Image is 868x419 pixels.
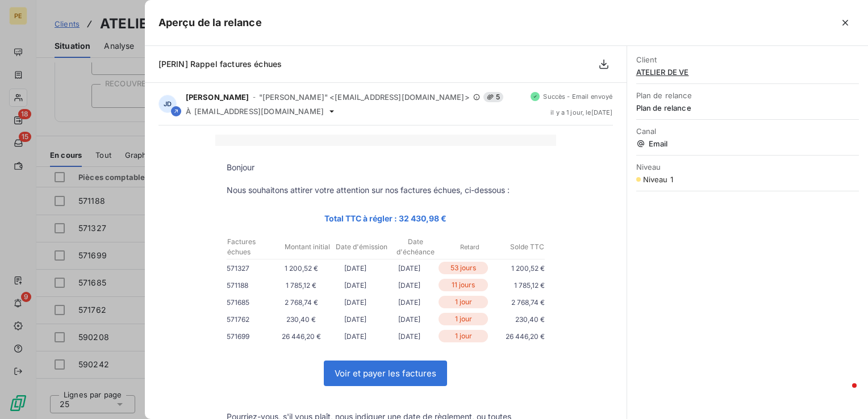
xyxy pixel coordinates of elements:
p: 2 768,74 € [274,296,328,308]
span: ATELIER DE VE [636,68,859,77]
p: Date d'émission [335,242,388,252]
p: Bonjour [227,162,545,173]
p: Montant initial [281,242,334,252]
p: Total TTC à régler : 32 430,98 € [227,212,545,225]
p: [DATE] [382,296,436,308]
span: Canal [636,127,859,136]
p: [DATE] [382,279,436,291]
span: 5 [483,92,503,102]
p: [DATE] [382,330,436,342]
p: 26 446,20 € [490,330,544,342]
p: 2 768,74 € [490,296,544,308]
p: 1 785,12 € [274,279,328,291]
p: Retard [443,242,496,252]
p: [DATE] [328,296,382,308]
p: [DATE] [328,279,382,291]
span: Niveau 1 [643,175,673,184]
iframe: Intercom live chat [829,380,857,408]
p: [DATE] [328,313,382,325]
p: 230,40 € [490,313,544,325]
p: 571699 [227,330,274,342]
span: Client [636,55,859,64]
p: [DATE] [382,313,436,325]
p: 1 785,12 € [490,279,544,291]
p: 571685 [227,296,274,308]
p: 11 jours [439,279,488,291]
span: Niveau [636,162,859,171]
p: 230,40 € [274,313,328,325]
p: Solde TTC [498,242,544,252]
div: JD [158,95,177,113]
p: Factures échues [227,237,280,257]
span: [PERSON_NAME] [186,93,249,102]
p: 571762 [227,313,274,325]
span: - [253,94,256,100]
p: Date d'échéance [389,237,442,257]
p: 1 jour [439,313,488,325]
span: [PERIN] Rappel factures échues [158,59,282,69]
p: 1 jour [439,330,488,342]
span: "[PERSON_NAME]" <[EMAIL_ADDRESS][DOMAIN_NAME]> [259,93,470,102]
h5: Aperçu de la relance [158,15,262,31]
p: 53 jours [439,262,488,274]
p: [DATE] [328,262,382,274]
span: Email [636,139,859,148]
span: [EMAIL_ADDRESS][DOMAIN_NAME] [194,107,324,116]
p: 26 446,20 € [274,330,328,342]
span: À [186,107,191,116]
p: 1 200,52 € [490,262,544,274]
p: [DATE] [382,262,436,274]
p: Nous souhaitons attirer votre attention sur nos factures échues, ci-dessous : [227,185,545,196]
span: Plan de relance [636,91,859,100]
p: 571327 [227,262,274,274]
p: 1 jour [439,296,488,308]
span: Plan de relance [636,103,859,112]
span: Succès - Email envoyé [543,93,612,100]
p: [DATE] [328,330,382,342]
a: Voir et payer les factures [324,361,446,386]
span: il y a 1 jour , le [DATE] [550,109,612,116]
p: 571188 [227,279,274,291]
p: 1 200,52 € [274,262,328,274]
